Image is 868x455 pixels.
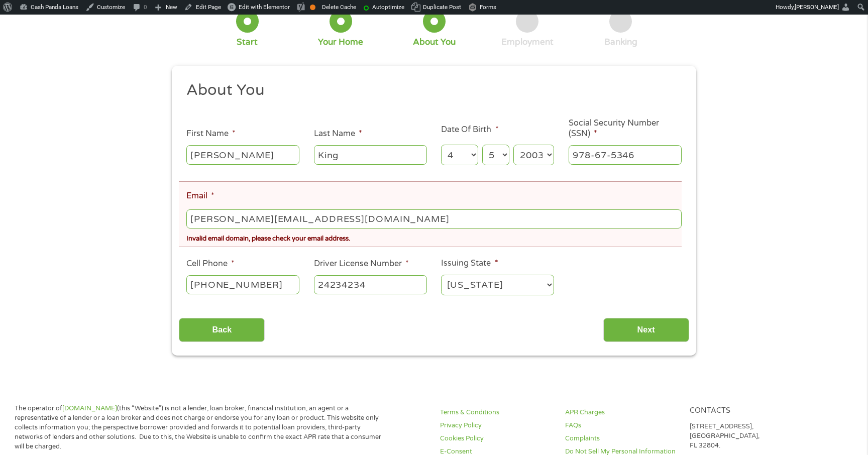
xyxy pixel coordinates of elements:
[186,191,214,201] label: Email
[186,145,299,164] input: John
[15,404,389,451] p: The operator of (this “Website”) is not a lender, loan broker, financial institution, an agent or...
[310,5,315,10] div: OK
[237,37,258,48] div: Start
[440,434,553,443] a: Cookies Policy
[186,275,299,294] input: (541) 754-3010
[440,408,553,417] a: Terms & Conditions
[413,37,456,48] div: About You
[179,318,265,343] input: Back
[565,421,678,430] a: FAQs
[186,231,682,244] div: Invalid email domain, please check your email address.
[604,37,637,48] div: Banking
[239,4,290,11] span: Edit with Elementor
[795,4,839,11] span: [PERSON_NAME]
[62,404,117,412] a: [DOMAIN_NAME]
[314,129,362,139] label: Last Name
[440,421,553,430] a: Privacy Policy
[603,318,689,343] input: Next
[186,129,236,139] label: First Name
[441,258,498,269] label: Issuing State
[565,434,678,443] a: Complaints
[565,408,678,417] a: APR Charges
[690,422,802,450] p: [STREET_ADDRESS], [GEOGRAPHIC_DATA], FL 32804.
[318,37,363,48] div: Your Home
[186,80,675,100] h2: About You
[569,145,682,164] input: 078-05-1120
[314,145,427,164] input: Smith
[441,125,498,135] label: Date Of Birth
[690,406,802,416] h4: Contacts
[569,118,682,139] label: Social Security Number (SSN)
[186,209,682,229] input: john@gmail.com
[186,259,235,269] label: Cell Phone
[501,37,554,48] div: Employment
[314,259,409,269] label: Driver License Number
